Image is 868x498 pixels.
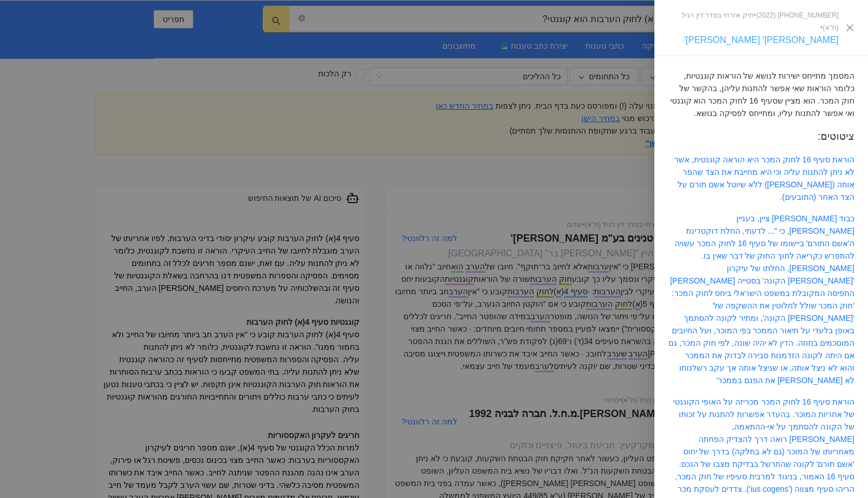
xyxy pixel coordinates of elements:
span: ( 2022 ) [756,11,776,19]
div: המסמך מתייחס ישירות לנושא של הוראות קוגנטיות, כלומר הוראות שאי אפשר להתנות עליהן, בהקשר של חוק המ... [668,70,854,119]
a: [PERSON_NAME]' [PERSON_NAME]' [684,35,839,45]
span: [PHONE_NUMBER] • תיק אזרחי בסדר דין רגיל (ת"א) • [668,9,839,34]
span: close [845,23,854,32]
a: כבוד [PERSON_NAME] ציין, בעניין [PERSON_NAME], כי "... לדעתי, החלת דוקטרינת ה'אשם התורם' ביישומו ... [669,214,854,385]
a: הוראת סעיף 16 לחוק המכר היא הוראה קוגנטית, אשר לא ניתן להתנות עליה וכי היא מחייבת את הצד שהפר אות... [674,155,854,201]
button: Close [845,23,854,33]
div: ציטוטים: [668,128,854,144]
